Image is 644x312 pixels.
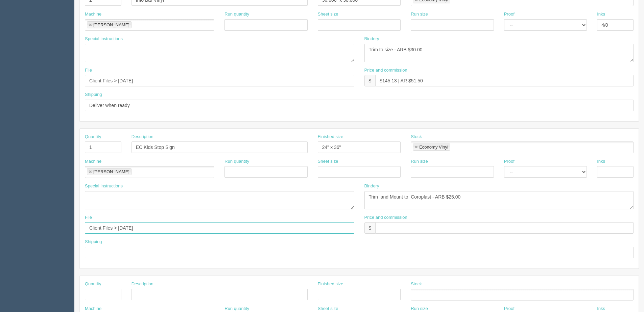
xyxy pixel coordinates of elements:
label: Sheet size [318,158,338,165]
label: Machine [85,306,101,312]
label: Finished size [318,134,343,140]
label: Special instructions [85,36,123,42]
label: Run quantity [224,158,249,165]
label: Inks [597,306,605,312]
label: Sheet size [318,306,338,312]
label: Shipping [85,92,102,98]
label: Machine [85,11,101,18]
label: Price and commission [364,67,407,74]
label: Sheet size [318,11,338,18]
label: File [85,214,92,221]
label: Stock [411,134,422,140]
label: Price and commission [364,214,407,221]
div: Economy Vinyl [419,145,448,149]
label: Run size [411,158,428,165]
label: Bindery [364,36,379,42]
label: Proof [504,11,515,18]
label: Run size [411,11,428,18]
label: Shipping [85,239,102,245]
div: [PERSON_NAME] [93,23,129,27]
label: Run quantity [224,306,249,312]
label: Quantity [85,134,101,140]
label: Inks [597,158,605,165]
label: Bindery [364,183,379,189]
label: Inks [597,11,605,18]
label: Special instructions [85,183,123,189]
label: File [85,67,92,74]
div: [PERSON_NAME] [93,170,129,174]
label: Proof [504,158,515,165]
div: $ [364,222,376,234]
label: Run quantity [224,11,249,18]
label: Description [132,134,153,140]
label: Proof [504,306,515,312]
label: Run size [411,306,428,312]
label: Machine [85,158,101,165]
div: $ [364,75,376,86]
label: Description [132,281,153,287]
label: Quantity [85,281,101,287]
textarea: Trim to size - ARB $30.00 [364,44,634,62]
label: Finished size [318,281,343,287]
label: Stock [411,281,422,287]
